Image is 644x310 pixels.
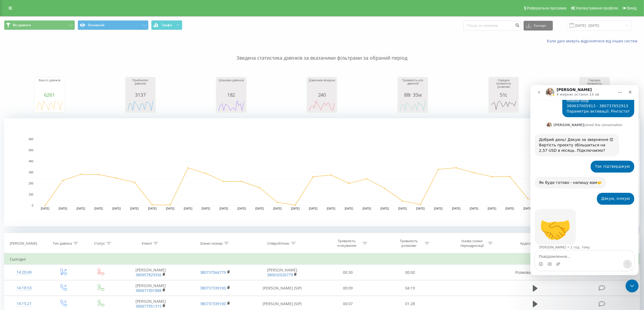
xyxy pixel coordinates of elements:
text: [DATE] [94,207,103,210]
div: A chart. [36,97,63,114]
text: [DATE] [77,207,85,210]
div: 88г 35м [399,92,426,97]
div: Назва схеми переадресації [458,239,487,248]
div: A chart. [490,97,517,114]
a: 380957829356 [136,272,161,277]
div: A chart. [4,118,640,226]
text: [DATE] [148,207,157,210]
text: [DATE] [488,207,496,210]
div: 14:15:21 [10,298,38,309]
text: [DATE] [362,207,371,210]
a: 380737566779 [200,270,226,275]
div: Статус [94,241,105,246]
text: [DATE] [416,207,425,210]
div: Середня тривалість очікування [581,79,608,92]
span: Всі дзвінки [13,23,31,27]
button: Графік [151,20,182,30]
div: [PERSON_NAME] [10,241,37,246]
text: [DATE] [59,207,67,210]
td: [PERSON_NAME] [118,265,183,280]
div: Тривалість очікування [332,239,361,248]
div: Всього дзвінків [36,79,63,92]
button: Експорт [524,21,553,31]
a: 380737339100 [200,301,226,306]
a: 380677951315 [136,304,161,309]
div: Прийнятих дзвінків [127,79,154,92]
span: Графік [162,23,172,27]
input: Пошук за номером [464,21,521,31]
text: [DATE] [184,207,193,210]
div: Цільових дзвінків [218,79,245,92]
text: [DATE] [166,207,174,210]
span: Налаштування профілю [576,6,618,10]
td: 00:30 [317,265,379,280]
td: 00:00 [379,265,441,280]
iframe: Intercom live chat [626,279,639,292]
text: [DATE] [309,207,318,210]
text: [DATE] [381,207,389,210]
div: Бізнес номер [200,241,223,246]
svg: A chart. [218,97,245,114]
td: 04:19 [379,280,441,296]
a: Коли дані можуть відрізнятися вiд інших систем [547,38,640,43]
p: Зведена статистика дзвінків за вказаними фільтрами за обраний період [4,44,640,62]
td: [PERSON_NAME] (SIP) [247,280,317,296]
div: Тривалість усіх дзвінків [399,79,426,92]
div: Співробітник [267,241,290,246]
text: 300 [29,171,33,174]
div: Клієнт [142,241,152,246]
svg: A chart. [127,97,154,114]
button: Основний [78,20,148,30]
text: [DATE] [345,207,353,210]
a: 380737339100 [200,285,226,291]
svg: A chart. [399,97,426,114]
text: [DATE] [523,207,532,210]
text: 0 [32,204,33,207]
iframe: Intercom live chat [530,85,639,275]
text: [DATE] [255,207,264,210]
span: Вихід [627,6,637,10]
td: 00:09 [317,280,379,296]
text: [DATE] [398,207,407,210]
div: Аудіозапис розмови [520,241,554,246]
text: [DATE] [470,207,478,210]
div: Тривалість розмови [394,239,423,248]
div: 6261 [36,92,63,97]
text: [DATE] [452,207,461,210]
text: [DATE] [130,207,139,210]
text: [DATE] [41,207,49,210]
text: [DATE] [291,207,300,210]
div: 3137 [127,92,154,97]
td: [PERSON_NAME] [247,265,317,280]
span: Розмова не відбулась [515,270,555,275]
svg: A chart. [308,97,335,114]
div: 182 [218,92,245,97]
span: Реферальна програма [527,6,567,10]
